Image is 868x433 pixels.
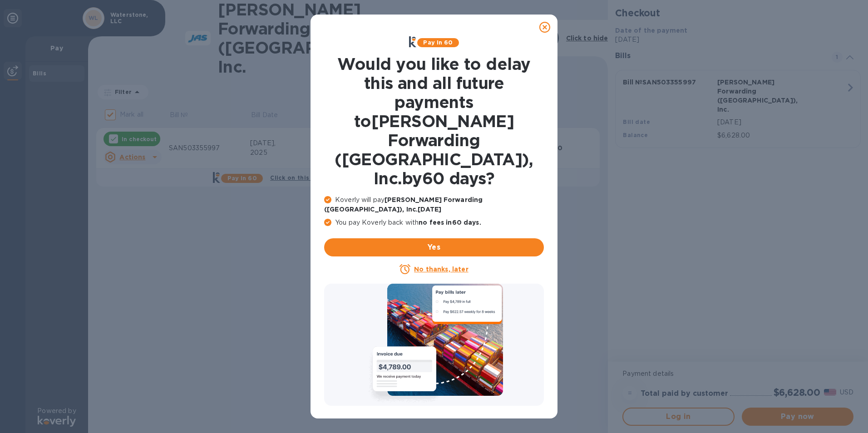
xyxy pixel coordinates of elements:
[423,39,453,46] b: Pay in 60
[324,238,544,256] button: Yes
[324,196,483,213] b: [PERSON_NAME] Forwarding ([GEOGRAPHIC_DATA]), Inc. [DATE]
[331,242,537,253] span: Yes
[419,219,481,226] b: no fees in 60 days .
[324,54,544,188] h1: Would you like to delay this and all future payments to [PERSON_NAME] Forwarding ([GEOGRAPHIC_DAT...
[324,218,544,227] p: You pay Koverly back with
[414,266,468,273] u: No thanks, later
[324,195,544,214] p: Koverly will pay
